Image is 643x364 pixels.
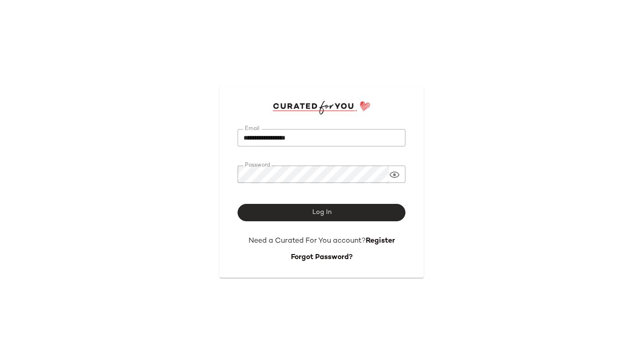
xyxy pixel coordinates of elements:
[366,237,395,245] a: Register
[291,254,353,261] a: Forgot Password?
[238,204,405,221] button: Log In
[249,237,366,245] span: Need a Curated For You account?
[311,209,331,216] span: Log In
[273,101,371,114] img: cfy_login_logo.DGdB1djN.svg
